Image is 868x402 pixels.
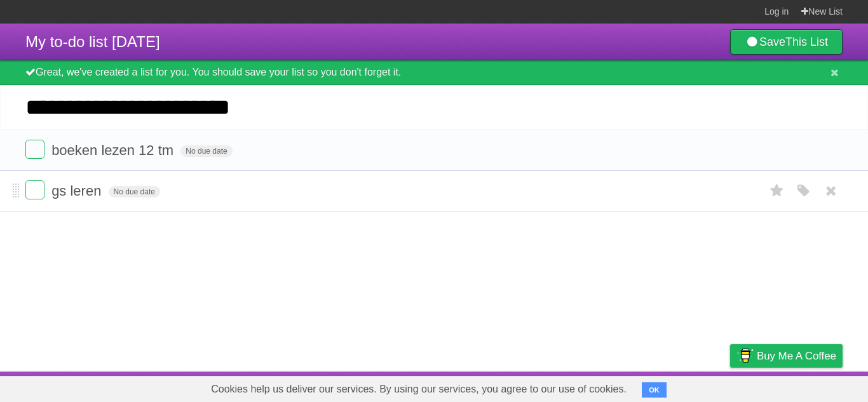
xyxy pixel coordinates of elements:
[670,375,698,399] a: Terms
[180,145,232,157] span: No due date
[109,186,160,198] span: No due date
[763,375,843,399] a: Suggest a feature
[730,344,843,368] a: Buy me a coffee
[736,345,754,366] img: Buy me a coffee
[25,140,44,159] label: Done
[51,183,104,199] span: gs leren
[25,33,160,50] span: My to-do list [DATE]
[785,36,828,48] b: This List
[561,375,588,399] a: About
[714,375,747,399] a: Privacy
[642,382,667,398] button: OK
[25,180,44,199] label: Done
[757,345,836,367] span: Buy me a coffee
[603,375,654,399] a: Developers
[198,377,639,402] span: Cookies help us deliver our services. By using our services, you agree to our use of cookies.
[730,29,843,55] a: SaveThis List
[51,142,177,158] span: boeken lezen 12 tm
[765,180,789,201] label: Star task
